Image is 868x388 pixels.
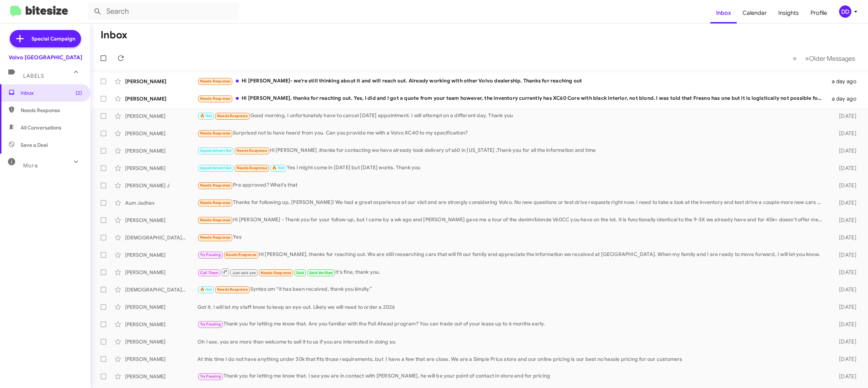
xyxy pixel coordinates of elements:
[125,269,197,276] div: [PERSON_NAME]
[197,199,826,207] div: Thanks for following up, [PERSON_NAME]! We had a great experience at our visit and are strongly c...
[826,130,862,137] div: [DATE]
[200,200,231,205] span: Needs Response
[197,181,826,189] div: Pre approved? What's that
[197,251,826,259] div: Hi [PERSON_NAME], thanks for reaching out. We are still researching cars that will fit our family...
[237,148,267,153] span: Needs Response
[826,251,862,259] div: [DATE]
[125,95,197,102] div: [PERSON_NAME]
[10,30,81,47] a: Special Campaign
[125,182,197,189] div: [PERSON_NAME] J
[125,78,197,85] div: [PERSON_NAME]
[21,141,48,149] span: Save a Deal
[200,218,231,222] span: Needs Response
[125,217,197,224] div: [PERSON_NAME]
[197,338,826,345] div: Oh I see, you are more than welcome to sell it to us if you are interested in doing so.
[197,372,826,380] div: Thank you for letting me know that. I see you are in contact with [PERSON_NAME], he will be your ...
[21,89,82,97] span: Inbox
[88,3,239,20] input: Search
[217,114,248,118] span: Needs Response
[217,287,248,292] span: Needs Response
[23,162,38,169] span: More
[826,338,862,345] div: [DATE]
[826,373,862,380] div: [DATE]
[309,270,333,275] span: Sold Verified
[197,285,826,294] div: Syntes om “It has been received, thank you kindly.”
[272,166,284,170] span: 🔥 Hot
[200,166,232,170] span: Appointment Set
[125,373,197,380] div: [PERSON_NAME]
[826,147,862,154] div: [DATE]
[125,321,197,328] div: [PERSON_NAME]
[197,94,826,103] div: Hi [PERSON_NAME], thanks for reaching out. Yes, I did and I got a quote from your team however, t...
[125,147,197,154] div: [PERSON_NAME]
[200,322,221,327] span: Try Pausing
[200,96,231,101] span: Needs Response
[826,286,862,293] div: [DATE]
[125,130,197,137] div: [PERSON_NAME]
[826,182,862,189] div: [DATE]
[197,268,826,277] div: It's fine, thank you.
[197,216,826,224] div: Hi [PERSON_NAME] - Thank you for your follow-up, but I came by a wk ago and [PERSON_NAME] gave me...
[197,146,826,155] div: Hi [PERSON_NAME] ,thanks for contacting we have already took delivery of s60 in [US_STATE] ,Thank...
[826,321,862,328] div: [DATE]
[125,355,197,363] div: [PERSON_NAME]
[833,5,860,18] button: DD
[197,129,826,137] div: Surprised not to have heard from you. Can you provide me with a Volvo XC40 to my specification?
[21,107,82,114] span: Needs Response
[197,233,826,242] div: Yes
[826,217,862,224] div: [DATE]
[200,252,221,257] span: Try Pausing
[9,54,82,61] div: Volvo [GEOGRAPHIC_DATA]
[789,51,859,66] nav: Page navigation example
[197,355,826,363] div: At this time I do not have anything under 30k that fits those requirements, but I have a few that...
[125,165,197,172] div: [PERSON_NAME]
[197,77,826,85] div: Hi [PERSON_NAME]- we're still thinking about it and will reach out. Already working with other Vo...
[200,148,232,153] span: Appointment Set
[232,270,256,275] span: Just said yes
[200,374,221,379] span: Try Pausing
[737,3,773,24] a: Calendar
[839,5,851,18] div: DD
[710,3,737,24] a: Inbox
[200,183,231,188] span: Needs Response
[773,3,805,24] a: Insights
[809,55,855,63] span: Older Messages
[805,3,833,24] a: Profile
[788,51,801,66] button: Previous
[125,199,197,206] div: Aum Jadhav
[826,269,862,276] div: [DATE]
[125,303,197,311] div: [PERSON_NAME]
[826,234,862,241] div: [DATE]
[296,270,305,275] span: Sold
[197,112,826,120] div: Good morning, I unfortunately have to cancel [DATE] appointment. I will attempt on a different da...
[197,303,826,311] div: Got it. I will let my staff know to keep an eye out. Likely we will need to order a 2026
[200,287,212,292] span: 🔥 Hot
[793,54,797,63] span: «
[826,78,862,85] div: a day ago
[826,355,862,363] div: [DATE]
[226,252,256,257] span: Needs Response
[826,199,862,206] div: [DATE]
[101,29,127,41] h1: Inbox
[826,112,862,120] div: [DATE]
[125,234,197,241] div: [DEMOGRAPHIC_DATA][PERSON_NAME]
[200,131,231,136] span: Needs Response
[125,112,197,120] div: [PERSON_NAME]
[23,73,44,79] span: Labels
[21,124,61,131] span: All Conversations
[125,338,197,345] div: [PERSON_NAME]
[31,35,75,42] span: Special Campaign
[261,270,292,275] span: Needs Response
[826,303,862,311] div: [DATE]
[197,164,826,172] div: Yes I might come in [DATE] but [DATE] works. Thank you
[826,165,862,172] div: [DATE]
[237,166,267,170] span: Needs Response
[200,114,212,118] span: 🔥 Hot
[826,95,862,102] div: a day ago
[76,89,82,97] span: (2)
[200,270,219,275] span: Call Them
